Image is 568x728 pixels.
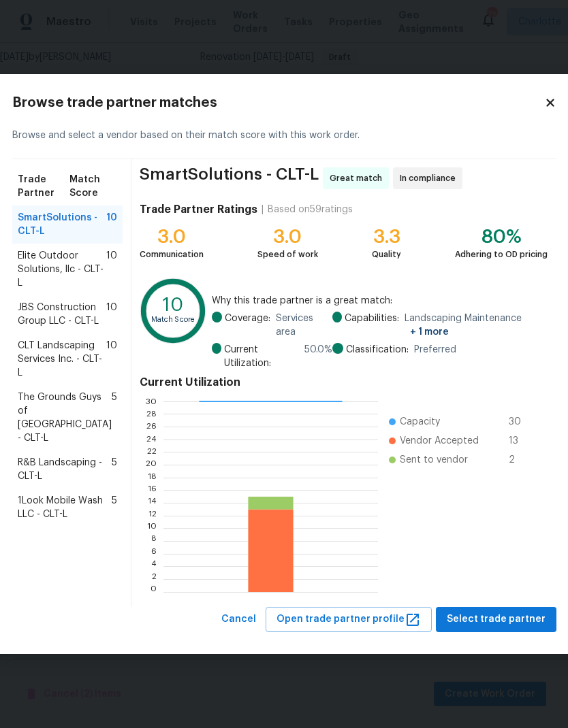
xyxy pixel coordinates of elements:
span: 5 [112,456,117,483]
span: In compliance [400,171,461,185]
span: 1Look Mobile Wash LLC - CLT-L [18,494,112,521]
text: 14 [148,499,157,507]
span: Classification: [346,343,409,357]
text: 24 [146,435,157,444]
span: 30 [509,415,531,429]
span: Sent to vendor [400,453,468,467]
text: 30 [146,397,157,406]
span: Why this trade partner is a great match: [212,294,548,308]
span: Match Score [69,173,117,200]
text: 26 [146,423,157,431]
span: Landscaping Maintenance [405,312,548,339]
h2: Browse trade partner matches [12,96,544,110]
span: 50.0 % [304,343,332,370]
button: Select trade partner [436,607,556,632]
text: 20 [146,461,157,469]
span: 10 [106,249,117,290]
div: Speed of work [257,248,318,261]
text: 0 [151,588,157,596]
text: 4 [151,563,157,571]
span: Preferred [414,343,456,357]
div: Adhering to OD pricing [455,248,548,261]
span: 5 [112,391,117,445]
text: 16 [148,486,157,495]
text: 12 [148,512,157,520]
text: 22 [147,448,157,457]
div: 80% [455,230,548,244]
span: The Grounds Guys of [GEOGRAPHIC_DATA] - CLT-L [18,391,112,445]
text: 2 [152,575,157,583]
div: Browse and select a vendor based on their match score with this work order. [12,112,556,159]
span: Elite Outdoor Solutions, llc - CLT-L [18,249,106,290]
div: 3.0 [140,230,204,244]
text: 28 [146,410,157,418]
span: Open trade partner profile [277,611,421,628]
text: 10 [163,297,183,315]
div: Communication [140,248,204,261]
button: Cancel [216,607,262,632]
div: 3.0 [257,230,318,244]
div: Based on 59 ratings [268,203,353,216]
span: + 1 more [410,327,449,337]
div: Quality [372,248,401,261]
span: 2 [509,453,531,467]
span: 10 [106,339,117,380]
span: Vendor Accepted [400,434,479,448]
span: Capacity [400,415,440,429]
text: 6 [151,550,157,558]
span: JBS Construction Group LLC - CLT-L [18,301,106,328]
span: R&B Landscaping - CLT-L [18,456,112,483]
h4: Trade Partner Ratings [140,203,257,216]
h4: Current Utilization [140,376,548,389]
text: 10 [147,525,157,533]
span: Great match [330,171,388,185]
span: 13 [509,434,531,448]
span: Capabilities: [345,312,399,339]
span: Cancel [221,611,256,628]
text: Match Score [151,316,195,324]
div: 3.3 [372,230,401,244]
text: 18 [148,474,157,482]
span: SmartSolutions - CLT-L [140,167,319,189]
span: CLT Landscaping Services Inc. - CLT-L [18,339,106,380]
span: SmartSolutions - CLT-L [18,211,106,238]
span: 10 [106,301,117,328]
span: Coverage: [225,312,270,339]
span: Services area [276,312,332,339]
span: 5 [112,494,117,521]
div: | [257,203,268,216]
span: Current Utilization: [224,343,298,370]
span: Trade Partner [18,173,69,200]
button: Open trade partner profile [266,607,432,632]
span: 10 [106,211,117,238]
text: 8 [151,537,157,545]
span: Select trade partner [447,611,546,628]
